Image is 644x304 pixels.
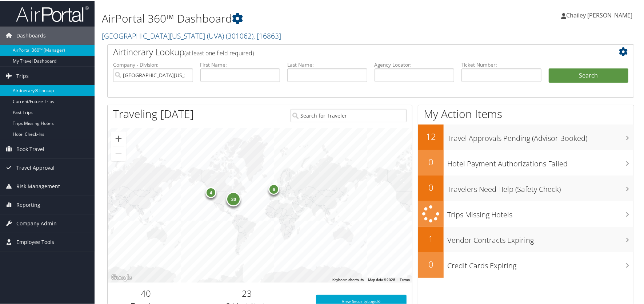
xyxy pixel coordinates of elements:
[375,60,455,68] label: Agency Locator:
[418,232,444,244] h2: 1
[16,139,44,158] span: Book Travel
[418,175,634,200] a: 0Travelers Need Help (Safety Check)
[189,287,305,299] h2: 23
[447,256,634,270] h3: Credit Cards Expiring
[447,129,634,143] h3: Travel Approvals Pending (Advisor Booked)
[109,272,133,282] img: Google
[253,30,281,40] span: , [ 16863 ]
[226,30,253,40] span: ( 301062 )
[102,30,281,40] a: [GEOGRAPHIC_DATA][US_STATE] (UVA)
[16,177,60,195] span: Risk Management
[418,130,444,142] h2: 12
[16,232,54,250] span: Employee Tools
[102,10,460,25] h1: AirPortal 360™ Dashboard
[418,252,634,277] a: 0Credit Cards Expiring
[227,191,241,206] div: 30
[16,5,89,22] img: airportal-logo.png
[418,106,634,121] h1: My Action Items
[16,158,55,176] span: Travel Approval
[400,277,410,281] a: Terms (opens in new tab)
[461,60,541,68] label: Ticket Number:
[287,60,367,68] label: Last Name:
[16,195,40,213] span: Reporting
[447,180,634,194] h3: Travelers Need Help (Safety Check)
[16,66,29,84] span: Trips
[418,226,634,252] a: 1Vendor Contracts Expiring
[368,277,395,281] span: Map data ©2025
[16,214,57,232] span: Company Admin
[113,60,193,68] label: Company - Division:
[447,205,634,219] h3: Trips Missing Hotels
[447,154,634,168] h3: Hotel Payment Authorizations Failed
[418,149,634,175] a: 0Hotel Payment Authorizations Failed
[111,146,126,160] button: Zoom out
[418,181,444,193] h2: 0
[291,108,407,122] input: Search for Traveler
[206,186,217,197] div: 4
[113,287,178,299] h2: 40
[561,4,640,25] a: Chailey [PERSON_NAME]
[332,277,364,282] button: Keyboard shortcuts
[109,272,133,282] a: Open this area in Google Maps (opens a new window)
[418,124,634,149] a: 12Travel Approvals Pending (Advisor Booked)
[184,48,254,56] span: (at least one field required)
[200,60,280,68] label: First Name:
[566,11,632,19] span: Chailey [PERSON_NAME]
[16,26,46,44] span: Dashboards
[549,68,629,82] button: Search
[113,106,194,121] h1: Traveling [DATE]
[418,257,444,270] h2: 0
[418,200,634,226] a: Trips Missing Hotels
[113,45,584,58] h2: Airtinerary Lookup
[269,183,280,194] div: 6
[418,155,444,167] h2: 0
[447,231,634,245] h3: Vendor Contracts Expiring
[111,131,126,145] button: Zoom in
